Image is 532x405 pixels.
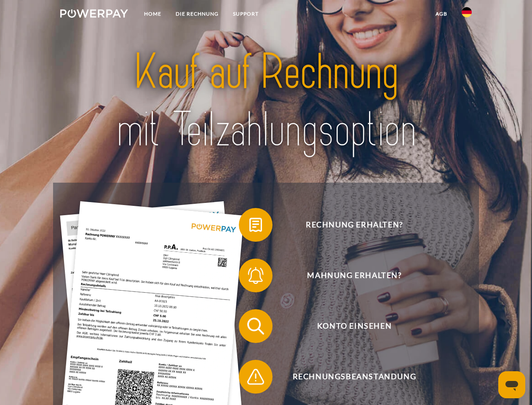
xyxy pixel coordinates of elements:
img: title-powerpay_de.svg [80,40,452,162]
img: qb_bell.svg [245,265,266,286]
img: logo-powerpay-white.svg [60,9,128,18]
a: DIE RECHNUNG [168,6,226,22]
a: SUPPORT [226,6,266,22]
button: Rechnung erhalten? [239,208,458,242]
span: Rechnungsbeanstandung [251,360,457,394]
button: Konto einsehen [239,309,458,343]
img: qb_search.svg [245,316,266,337]
img: qb_warning.svg [245,366,266,387]
img: de [462,7,472,17]
button: Rechnungsbeanstandung [239,360,458,394]
a: agb [428,6,454,22]
span: Rechnung erhalten? [251,208,457,242]
iframe: Schaltfläche zum Öffnen des Messaging-Fensters [498,371,525,398]
span: Mahnung erhalten? [251,259,457,292]
button: Mahnung erhalten? [239,259,458,292]
img: qb_bill.svg [245,214,266,235]
a: Home [137,6,168,22]
span: Konto einsehen [251,309,457,343]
